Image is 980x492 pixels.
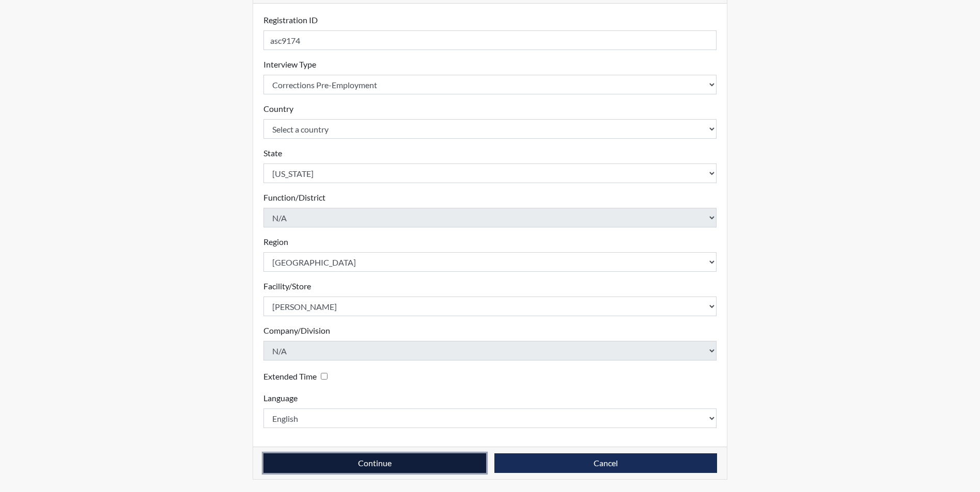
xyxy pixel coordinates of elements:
label: Language [263,392,298,404]
input: Insert a Registration ID, which needs to be a unique alphanumeric value for each interviewee [263,30,717,50]
label: Country [263,103,293,115]
label: Interview Type [263,58,316,71]
div: Checking this box will provide the interviewee with an accomodation of extra time to answer each ... [263,369,332,384]
label: State [263,147,282,159]
label: Facility/Store [263,280,311,292]
label: Registration ID [263,14,318,26]
label: Extended Time [263,370,317,383]
label: Company/Division [263,324,330,337]
button: Cancel [494,453,717,473]
label: Region [263,236,288,248]
label: Function/District [263,191,325,204]
button: Continue [263,453,486,473]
